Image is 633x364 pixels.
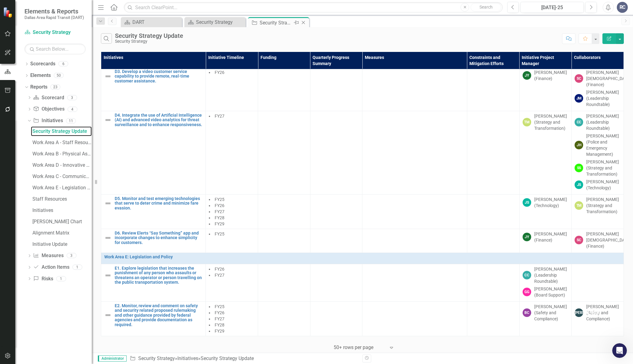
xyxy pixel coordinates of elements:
span: FY26 [215,267,224,271]
div: TM [575,201,583,210]
span: FY26 [215,310,224,315]
td: Double-Click to Edit [572,195,624,229]
span: FY27 [215,273,224,278]
img: Not Defined [104,116,112,124]
span: FY28 [215,215,224,220]
a: D5. Monitor and test emerging technologies that serve to deter crime and minimize fare evasion. [115,196,202,210]
div: Walter says… [5,83,117,102]
div: [PERSON_NAME][DEMOGRAPHIC_DATA] (Finance) [586,231,631,249]
div: It was a mistake in the Periods, everything looks neat! [5,64,100,83]
td: Double-Click to Edit [206,264,258,302]
div: Security Strategy Update [115,32,183,39]
div: Work Area C - Communication & Education [32,174,92,179]
span: FY27 [215,316,224,321]
img: ClearPoint Strategy [3,7,14,18]
div: Security Strategy Update [201,355,254,361]
td: Double-Click to Edit [467,264,519,302]
div: 1 [56,276,66,281]
button: RC [617,2,628,13]
p: Active in the last 15m [30,8,73,14]
div: 4 [68,107,77,112]
div: Security Strategy [115,39,183,44]
div: Let me know if you need anything else! [5,83,99,97]
a: Scorecards [30,60,55,67]
div: [PERSON_NAME] (Leadership Roundtable) [586,89,620,107]
td: Double-Click to Edit [258,302,310,336]
div: Initiatives [32,208,92,213]
a: E2. Monitor, review and comment on safety and security related proposed rulemaking and other guid... [115,304,202,327]
div: Randy says… [5,102,117,120]
button: [DATE]-25 [520,2,584,13]
div: [PERSON_NAME] [575,308,583,317]
img: Not Defined [104,234,112,242]
a: Work Area E - Legislation & Policy [31,183,92,193]
div: [PERSON_NAME] (Technology) [586,179,620,191]
div: Randy says… [5,12,117,26]
span: FY29 [215,329,224,333]
td: Double-Click to Edit Right Click for Context Menu [101,253,624,264]
span: FY26 [215,203,224,208]
div: Ok, let me check [72,12,117,25]
td: Double-Click to Edit [519,67,572,111]
span: FY25 [215,197,224,202]
a: Risks [33,275,53,282]
a: Alignment Matrix [31,228,92,238]
div: SS [575,164,583,172]
div: That is all. Appreciate your help [44,105,113,111]
span: FY26 [215,70,224,75]
div: [PERSON_NAME] (Finance) [534,69,568,82]
div: 1 [72,265,82,270]
div: [PERSON_NAME] (Finance) [534,231,568,243]
span: Search [479,5,493,9]
textarea: Message… [5,187,117,198]
td: Double-Click to Edit [519,229,572,253]
a: Action Items [33,264,69,271]
a: Security Strategy [186,18,244,26]
div: you too [91,144,117,158]
td: Double-Click to Edit Right Click for Context Menu [101,229,206,253]
input: Search Below... [24,44,86,54]
div: Alignment Matrix [32,230,92,236]
a: Staff Resources [31,194,92,204]
td: Double-Click to Edit [467,302,519,336]
div: Work Area D - Innovative Technology [32,162,92,168]
td: Double-Click to Edit [519,111,572,195]
div: Let me know if you need anything else! [10,87,94,93]
div: 3 [67,95,77,100]
a: Security Strategy Update [31,126,92,136]
div: 3 [67,253,76,258]
div: Help [PERSON_NAME] understand how they’re doing: [10,166,95,178]
div: Randy says… [5,25,117,45]
button: Home [96,2,107,14]
div: Help [PERSON_NAME] understand how they’re doing: [5,162,100,181]
div: CC [575,118,583,126]
a: D4. Integrate the use of Artificial Intelligence (AI) and advanced video analytics for threat sur... [115,113,202,127]
span: FY25 [215,304,224,309]
a: Initiatives [31,206,92,215]
div: » » [130,355,358,362]
div: 11 [66,118,76,123]
small: Dallas Area Rapid Transit (DART) [24,15,84,20]
div: It was a mistake in the Periods, everything looks neat! [10,67,95,79]
div: CC [523,271,531,279]
a: Work Area A - Staff Resources & Partnerships [31,138,92,147]
div: Security Strategy Update [32,129,92,134]
img: Not Defined [104,311,112,319]
a: Work Area D - Innovative Technology [31,160,92,170]
td: Double-Click to Edit Right Click for Context Menu [101,67,206,111]
td: Double-Click to Edit [206,111,258,195]
div: [PERSON_NAME] (Strategy and Transformation) [586,196,620,215]
div: [PERSON_NAME] (Safety and Compliance) [534,304,568,322]
span: Administrator [98,355,127,362]
td: Double-Click to Edit [519,302,572,336]
button: Emoji picker [9,200,14,205]
div: 23 [50,84,60,89]
div: I guess we don't need the call [48,49,113,55]
a: Work Area B - Physical Assets & Design [31,149,92,159]
td: Double-Click to Edit [258,229,310,253]
td: Double-Click to Edit Right Click for Context Menu [101,302,206,336]
div: Security Strategy [196,18,244,26]
div: [PERSON_NAME] (Strategy and Transformation) [586,159,620,177]
span: FY27 [215,209,224,214]
td: Double-Click to Edit [572,67,624,111]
